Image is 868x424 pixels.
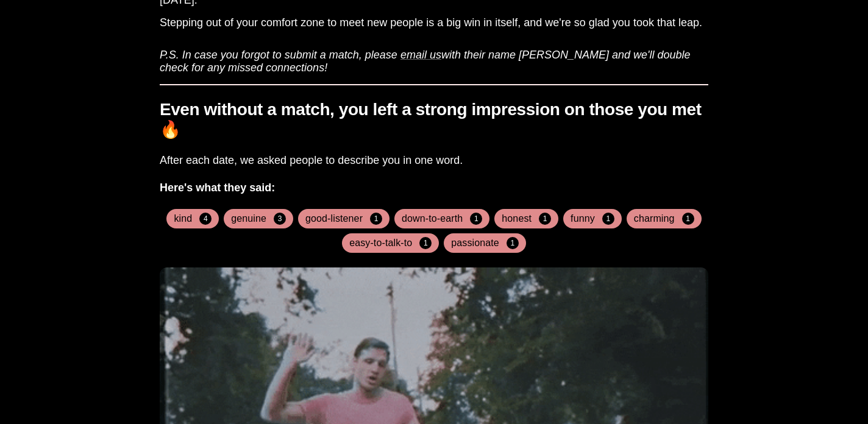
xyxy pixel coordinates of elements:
h3: Stepping out of your comfort zone to meet new people is a big win in itself, and we're so glad yo... [160,16,708,29]
span: 3 [274,213,286,225]
span: 4 [199,213,212,225]
span: 1 [539,213,551,225]
h4: honest [502,213,532,225]
h4: charming [634,213,675,225]
h1: Even without a match, you left a strong impression on those you met 🔥 [160,100,708,140]
h4: kind [174,213,192,225]
span: 1 [370,213,382,225]
a: email us [400,49,441,61]
h3: After each date, we asked people to describe you in one word. [160,154,708,167]
i: P.S. In case you forgot to submit a match, please with their name [PERSON_NAME] and we'll double ... [160,49,691,74]
span: 1 [470,213,482,225]
h4: funny [571,213,595,225]
span: 1 [602,213,614,225]
span: 1 [507,237,519,249]
span: 1 [419,237,432,249]
h4: genuine [231,213,266,225]
h4: down-to-earth [402,213,463,225]
h3: Here's what they said: [160,182,708,194]
h4: good-listener [305,213,363,225]
h4: easy-to-talk-to [349,237,412,249]
span: 1 [682,213,694,225]
h4: passionate [451,237,499,249]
